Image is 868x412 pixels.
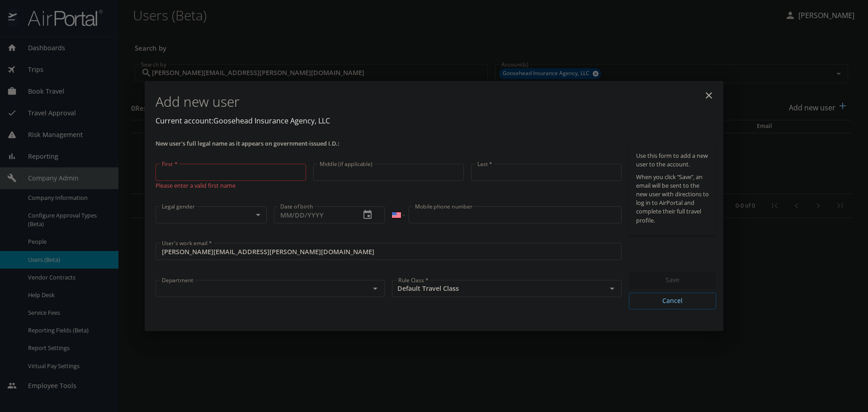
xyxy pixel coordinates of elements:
p: Use this form to add a new user to the account. [636,152,709,169]
p: New user's full legal name as it appears on government-issued I.D.: [156,141,622,147]
p: Current account: Goosehead Insurance Agency, LLC [156,115,716,126]
p: When you click “Save”, an email will be sent to the new user with directions to log in to AirPort... [636,173,709,225]
div: ​ [156,206,267,223]
input: MM/DD/YYYY [274,206,354,223]
h1: Add new user [156,88,716,115]
button: Open [369,282,382,295]
button: Cancel [629,293,716,309]
button: close [698,85,720,106]
p: Please enter a valid first name [156,181,306,189]
button: Open [606,282,618,295]
span: Cancel [636,295,709,307]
